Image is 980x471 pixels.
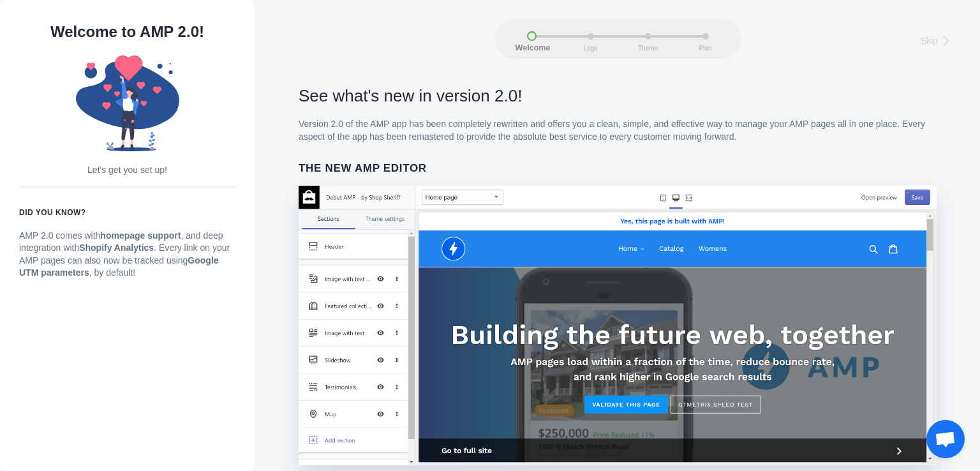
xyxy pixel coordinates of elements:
[19,230,235,280] p: AMP 2.0 comes with , and deep integration with . Every link on your AMP pages can also now be tra...
[690,45,722,52] span: Plan
[921,34,938,47] span: Skip
[19,164,235,177] p: Let's get you set up!
[100,230,181,241] strong: homepage support
[79,243,154,253] strong: Shopify Analytics
[632,45,664,52] span: Theme
[921,31,958,49] a: Skip
[575,45,607,52] span: Logo
[299,186,937,465] img: amp-editor-1.png
[299,162,937,175] h6: The new AMP Editor
[19,255,219,278] strong: Google UTM parameters
[516,44,547,53] span: Welcome
[926,420,965,458] div: Open chat
[19,19,235,45] h1: Welcome to AMP 2.0!
[299,84,937,107] h2: See what's new in version 2.0!
[19,206,235,219] h6: Did you know?
[299,118,937,143] p: Version 2.0 of the AMP app has been completely rewritten and offers you a clean, simple, and effe...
